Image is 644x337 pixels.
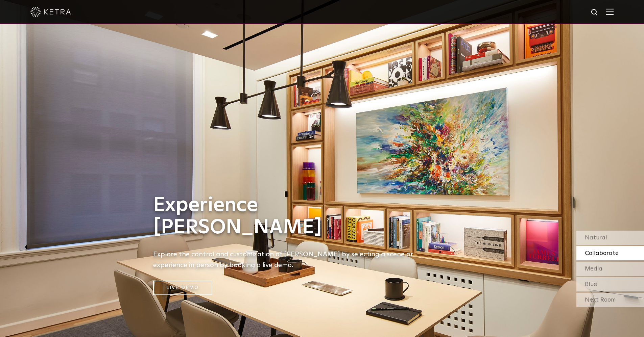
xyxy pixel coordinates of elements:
[585,266,602,272] span: Media
[585,250,619,256] span: Collaborate
[30,7,71,17] img: ketra-logo-2019-white
[153,281,212,295] a: Live Demo
[591,8,599,17] img: search icon
[153,249,424,270] h5: Explore the control and customization of [PERSON_NAME] by selecting a scene or experience in pers...
[153,194,424,239] h1: Experience [PERSON_NAME]
[585,281,597,287] span: Blue
[585,235,607,241] span: Natural
[606,8,614,15] img: Hamburger%20Nav.svg
[576,293,644,307] div: Next Room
